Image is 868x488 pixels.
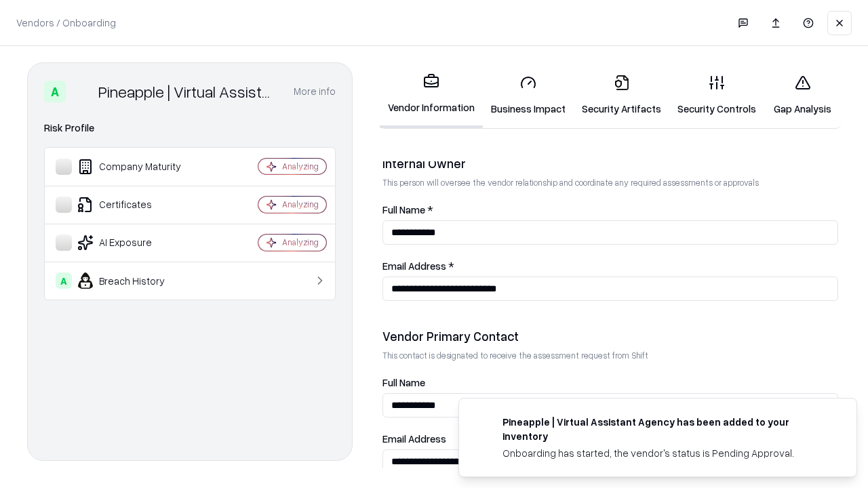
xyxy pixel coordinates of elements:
a: Gap Analysis [764,64,841,127]
div: Analyzing [282,161,319,172]
img: trypineapple.com [475,415,492,431]
div: A [56,272,72,289]
p: Vendors / Onboarding [16,16,116,30]
a: Security Artifacts [574,64,669,127]
div: Risk Profile [44,120,336,136]
div: Company Maturity [56,159,218,175]
div: A [44,81,66,102]
a: Vendor Information [380,62,483,128]
a: Business Impact [483,64,574,127]
p: This person will oversee the vendor relationship and coordinate any required assessments or appro... [382,177,838,188]
div: Breach History [56,272,218,289]
label: Email Address * [382,261,838,271]
label: Full Name * [382,205,838,215]
button: More info [294,79,336,104]
div: Analyzing [282,237,319,248]
label: Email Address [382,434,838,444]
div: Onboarding has started, the vendor's status is Pending Approval. [502,446,824,460]
label: Full Name [382,378,838,388]
div: Pineapple | Virtual Assistant Agency [98,81,277,102]
div: Pineapple | Virtual Assistant Agency has been added to your inventory [502,415,824,443]
div: Internal Owner [382,155,838,171]
p: This contact is designated to receive the assessment request from Shift [382,350,838,361]
div: Vendor Primary Contact [382,328,838,344]
div: Analyzing [282,199,319,210]
div: Certificates [56,197,218,213]
a: Security Controls [669,64,764,127]
div: AI Exposure [56,235,218,251]
img: Pineapple | Virtual Assistant Agency [71,81,93,102]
